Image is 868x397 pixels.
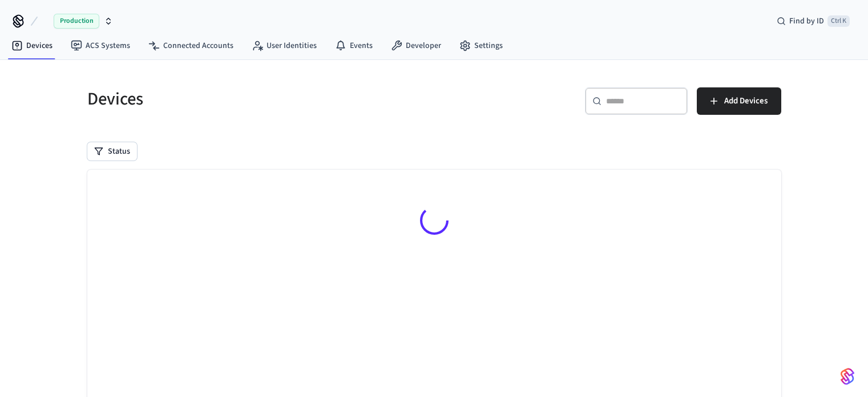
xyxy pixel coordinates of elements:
button: Status [87,142,137,161]
h5: Devices [87,87,427,111]
div: Find by IDCtrl K [768,11,859,31]
a: Settings [450,35,512,56]
a: Developer [382,35,450,56]
span: Production [54,14,99,29]
span: Find by ID [789,15,824,27]
img: SeamLogoGradient.69752ec5.svg [841,367,854,386]
a: User Identities [243,35,326,56]
span: Add Devices [724,94,768,109]
a: ACS Systems [62,35,139,56]
span: Ctrl K [827,15,850,27]
a: Connected Accounts [139,35,243,56]
button: Add Devices [697,87,781,115]
a: Devices [2,35,62,56]
a: Events [326,35,382,56]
